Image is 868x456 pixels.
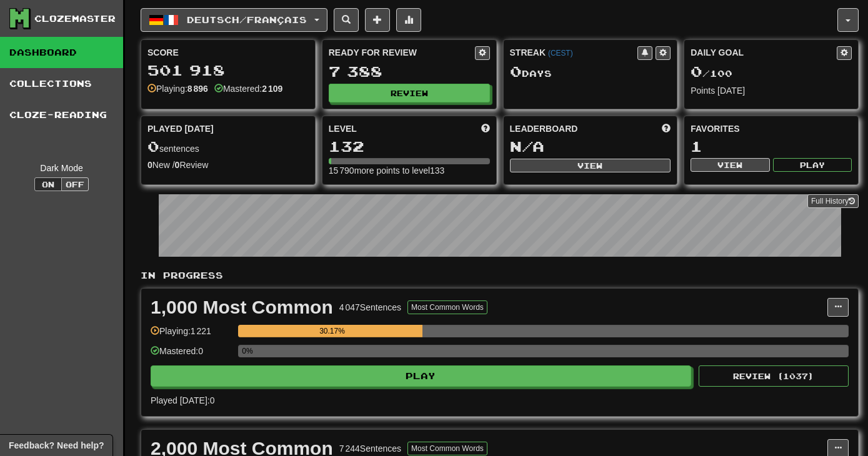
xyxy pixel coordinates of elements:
[187,84,208,94] strong: 8 896
[329,139,490,154] div: 132
[396,8,421,32] button: More stats
[147,46,309,59] div: Score
[147,122,214,135] span: Played [DATE]
[147,62,309,78] div: 501 918
[9,439,104,452] span: Open feedback widget
[151,298,333,317] div: 1,000 Most Common
[329,46,475,59] div: Ready for Review
[691,122,852,135] div: Favorites
[147,137,159,155] span: 0
[262,84,282,94] strong: 2 109
[34,12,116,25] div: Clozemaster
[407,300,487,314] button: Most Common Words
[34,177,62,191] button: On
[147,139,309,155] div: sentences
[151,365,691,387] button: Play
[151,325,232,345] div: Playing: 1 221
[187,14,307,25] span: Deutsch / Français
[510,62,522,80] span: 0
[807,194,859,208] a: Full History
[9,162,114,174] div: Dark Mode
[691,46,837,60] div: Daily Goal
[329,64,490,79] div: 7 388
[329,164,490,177] div: 15 790 more points to level 133
[329,84,490,102] button: Review
[141,8,327,32] button: Deutsch/Français
[510,137,544,155] span: N/A
[334,8,359,32] button: Search sentences
[699,365,849,387] button: Review (1037)
[175,160,180,170] strong: 0
[691,68,732,79] span: / 100
[147,82,208,95] div: Playing:
[151,395,214,405] span: Played [DATE]: 0
[481,122,490,135] span: Score more points to level up
[61,177,89,191] button: Off
[510,159,671,172] button: View
[691,158,769,172] button: View
[339,301,401,314] div: 4 047 Sentences
[141,269,859,282] p: In Progress
[242,325,422,337] div: 30.17%
[329,122,357,135] span: Level
[691,139,852,154] div: 1
[147,160,152,170] strong: 0
[548,49,573,57] a: (CEST)
[691,62,702,80] span: 0
[510,122,578,135] span: Leaderboard
[151,345,232,365] div: Mastered: 0
[510,64,671,80] div: Day s
[407,442,487,455] button: Most Common Words
[339,442,401,455] div: 7 244 Sentences
[147,159,309,171] div: New / Review
[510,46,638,59] div: Streak
[691,84,852,97] div: Points [DATE]
[662,122,671,135] span: This week in points, UTC
[773,158,852,172] button: Play
[214,82,282,95] div: Mastered:
[365,8,390,32] button: Add sentence to collection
